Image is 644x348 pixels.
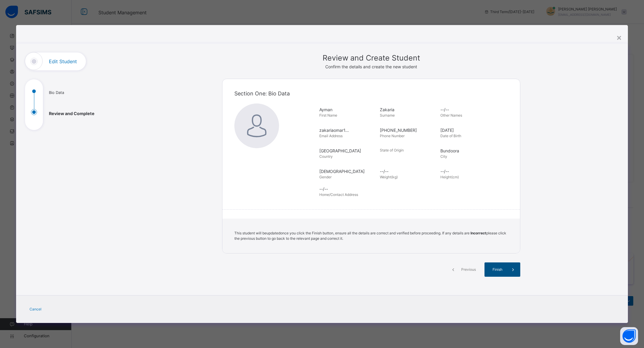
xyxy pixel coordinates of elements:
span: Height(cm) [440,175,459,179]
b: Incorrect [470,231,486,235]
span: Ayman [319,106,377,113]
div: × [616,31,622,44]
span: Phone Number [380,134,405,138]
span: Gender [319,175,332,179]
span: Zakaria [380,106,437,113]
span: --/-- [319,186,511,192]
span: [PHONE_NUMBER] [380,127,437,133]
span: Previous [460,267,477,272]
span: Surname [380,113,395,117]
span: Other Names [440,113,462,117]
span: Confirm the details and create the new student [325,64,417,69]
span: State of Origin [380,148,404,152]
span: [DEMOGRAPHIC_DATA] [319,168,377,174]
span: [GEOGRAPHIC_DATA] [319,148,377,154]
span: Cancel [30,307,41,312]
span: Email Address [319,134,343,138]
span: This student will be updated once you click the Finish button, ensure all the details are correct... [234,231,506,241]
button: Open asap [620,327,638,345]
h1: Edit Student [49,59,77,64]
span: Bundoora [440,148,498,154]
span: --/-- [440,168,498,174]
span: Home/Contact Address [319,192,358,197]
img: default.svg [234,103,279,148]
span: [DATE] [440,127,498,133]
span: zakariaomar1... [319,127,377,133]
span: --/-- [380,168,437,174]
span: First Name [319,113,337,117]
span: Country [319,154,333,159]
span: Review and Create Student [222,52,520,64]
div: Edit Student [16,44,628,323]
span: City [440,154,447,159]
span: Finish [489,267,506,272]
span: Date of Birth [440,134,461,138]
span: Section One: Bio Data [234,90,290,97]
span: Weight(kg) [380,175,398,179]
span: --/-- [440,106,498,113]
